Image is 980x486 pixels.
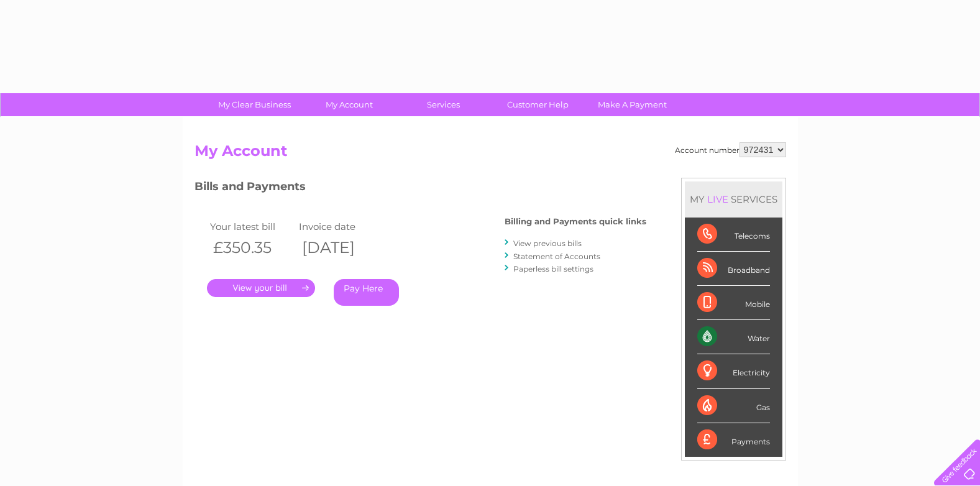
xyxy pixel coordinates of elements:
a: View previous bills [513,239,582,248]
h2: My Account [195,142,786,166]
a: Services [392,93,495,116]
h4: Billing and Payments quick links [505,217,646,226]
div: Telecoms [697,218,770,252]
div: Account number [675,142,786,157]
a: Pay Here [334,279,399,306]
th: £350.35 [207,235,296,260]
h3: Bills and Payments [195,178,646,199]
div: Water [697,320,770,354]
a: Make A Payment [581,93,684,116]
td: Your latest bill [207,218,296,235]
a: Paperless bill settings [513,264,593,273]
div: Gas [697,389,770,423]
a: My Account [298,93,400,116]
td: Invoice date [296,218,385,235]
a: . [207,279,315,297]
div: LIVE [705,193,731,205]
div: Electricity [697,354,770,388]
a: Customer Help [487,93,589,116]
th: [DATE] [296,235,385,260]
div: Broadband [697,252,770,286]
a: My Clear Business [203,93,306,116]
a: Statement of Accounts [513,252,600,261]
div: Payments [697,423,770,457]
div: MY SERVICES [685,181,782,217]
div: Mobile [697,286,770,320]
